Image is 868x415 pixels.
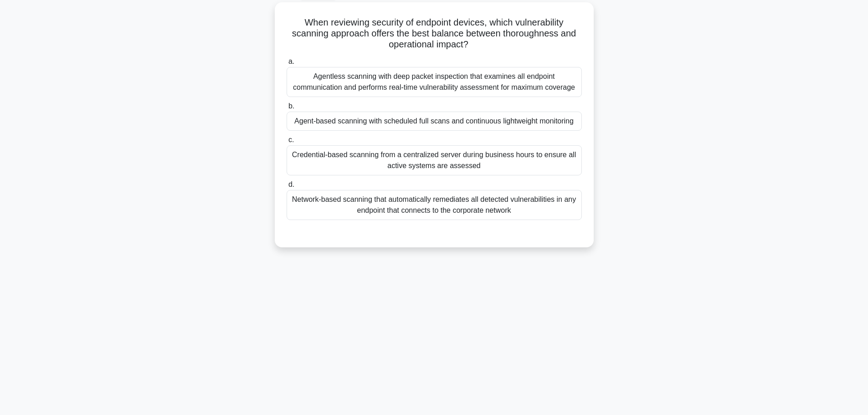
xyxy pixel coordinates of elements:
[286,17,583,51] h5: When reviewing security of endpoint devices, which vulnerability scanning approach offers the bes...
[287,112,582,131] div: Agent-based scanning with scheduled full scans and continuous lightweight monitoring
[288,136,294,143] span: c.
[287,145,582,175] div: Credential-based scanning from a centralized server during business hours to ensure all active sy...
[288,57,294,65] span: a.
[288,180,294,188] span: d.
[288,102,294,110] span: b.
[287,67,582,97] div: Agentless scanning with deep packet inspection that examines all endpoint communication and perfo...
[287,190,582,220] div: Network-based scanning that automatically remediates all detected vulnerabilities in any endpoint...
